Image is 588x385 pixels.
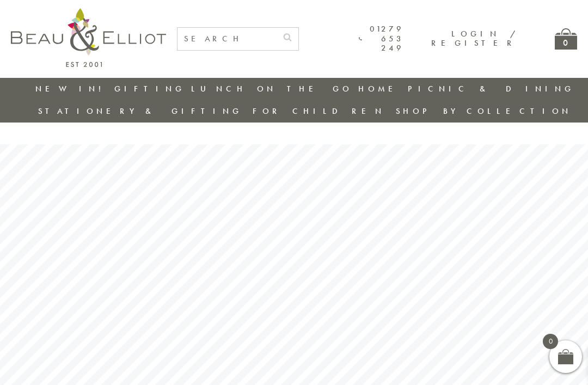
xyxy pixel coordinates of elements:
[114,83,185,94] a: Gifting
[38,106,242,117] a: Stationery & Gifting
[191,83,352,94] a: Lunch On The Go
[396,106,572,117] a: Shop by collection
[177,28,277,50] input: SEARCH
[35,83,108,94] a: New in!
[11,8,166,67] img: logo
[358,83,402,94] a: Home
[408,83,574,94] a: Picnic & Dining
[431,28,517,48] a: Login / Register
[253,106,385,117] a: For Children
[555,28,577,50] a: 0
[359,25,404,53] a: 01279 653 249
[543,334,558,349] span: 0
